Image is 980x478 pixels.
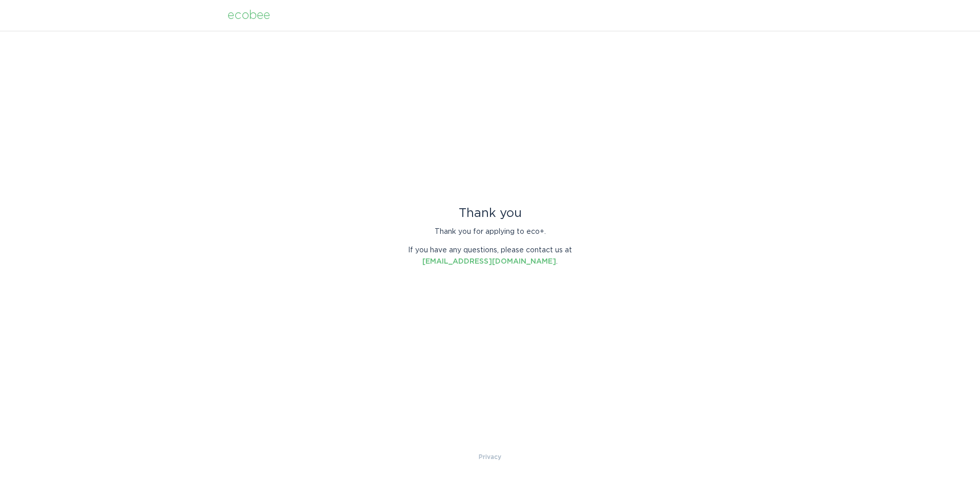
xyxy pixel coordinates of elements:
[228,10,270,21] div: ecobee
[400,226,580,237] p: Thank you for applying to eco+.
[422,258,556,265] a: [EMAIL_ADDRESS][DOMAIN_NAME]
[400,245,580,267] p: If you have any questions, please contact us at .
[479,451,501,463] a: Privacy Policy & Terms of Use
[400,208,580,219] div: Thank you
